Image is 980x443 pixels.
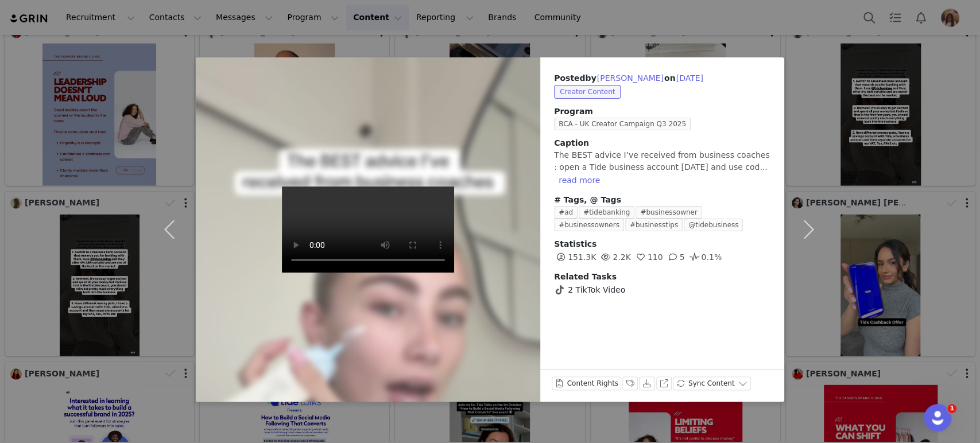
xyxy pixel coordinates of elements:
[554,106,770,118] span: Program
[568,284,625,296] span: 2 TikTok Video
[625,219,683,231] span: #businesstips
[554,138,589,147] span: Caption
[599,252,630,262] span: 2.2K
[947,404,956,413] span: 1
[554,206,578,219] span: #ad
[554,85,621,99] span: Creator Content
[634,252,663,262] span: 110
[554,195,621,204] span: # Tags, @ Tags
[554,272,617,281] span: Related Tasks
[554,150,769,172] span: The BEST advice I’ve received from business coaches : open a Tide business account [DATE] and use...
[675,71,703,85] button: [DATE]
[552,376,621,390] button: Content Rights
[585,73,664,83] span: by
[579,206,634,219] span: #tidebanking
[665,252,684,262] span: 5
[554,173,605,187] button: read more
[554,119,695,128] a: BCA - UK Creator Campaign Q3 2025
[673,376,751,390] button: Sync Content
[684,219,743,231] span: @tidebusiness
[596,71,664,85] button: [PERSON_NAME]
[554,73,704,83] span: Posted on
[554,118,691,130] span: BCA - UK Creator Campaign Q3 2025
[554,219,624,231] span: #businessowners
[924,404,951,432] iframe: Intercom live chat
[636,206,702,219] span: #businessowner
[687,252,722,262] span: 0.1%
[554,252,596,262] span: 151.3K
[554,239,596,248] span: Statistics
